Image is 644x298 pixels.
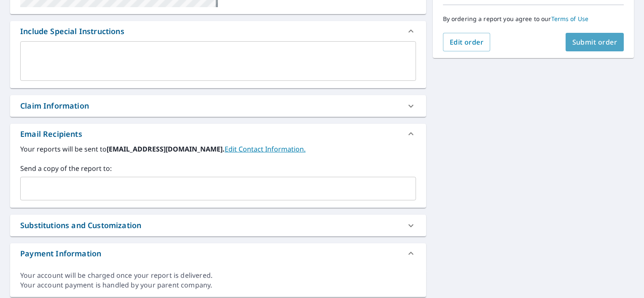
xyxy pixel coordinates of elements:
a: EditContactInfo [225,144,306,154]
div: Include Special Instructions [20,26,124,37]
label: Send a copy of the report to: [20,163,416,173]
a: Terms of Use [551,15,589,23]
button: Edit order [443,33,491,51]
span: Submit order [572,37,617,47]
button: Submit order [566,33,624,51]
b: [EMAIL_ADDRESS][DOMAIN_NAME]. [107,144,225,154]
div: Your account will be charged once your report is delivered. [20,271,416,280]
div: Claim Information [10,95,426,117]
div: Payment Information [20,248,101,259]
div: Email Recipients [10,124,426,144]
div: Payment Information [10,243,426,263]
div: Substitutions and Customization [10,215,426,236]
div: Your account payment is handled by your parent company. [20,280,416,290]
div: Include Special Instructions [10,21,426,41]
label: Your reports will be sent to [20,144,416,154]
div: Email Recipients [20,128,82,140]
div: Substitutions and Customization [20,220,141,231]
span: Edit order [450,37,484,47]
div: Claim Information [20,100,89,112]
p: By ordering a report you agree to our [443,15,624,23]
